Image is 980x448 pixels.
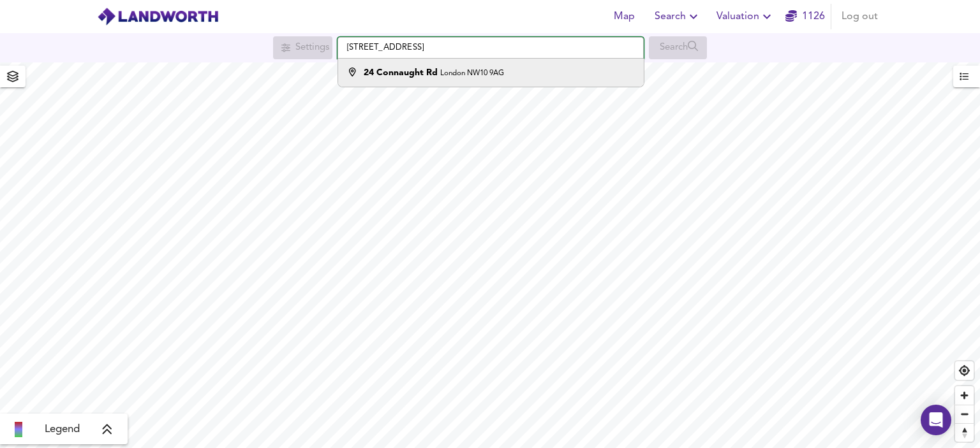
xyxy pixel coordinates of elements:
[711,4,780,29] button: Valuation
[650,4,706,29] button: Search
[955,405,974,423] button: Zoom out
[836,4,883,29] button: Log out
[955,405,974,423] span: Zoom out
[955,423,974,442] button: Reset bearing to north
[45,422,80,437] span: Legend
[273,36,332,59] div: Search for a location first or explore the map
[842,8,878,25] span: Log out
[440,69,504,77] small: London NW10 9AG
[604,4,644,29] button: Map
[338,37,644,59] input: Enter a location...
[921,405,951,435] div: Open Intercom Messenger
[609,8,639,25] span: Map
[955,386,974,405] button: Zoom in
[785,4,826,29] button: 1126
[955,361,974,380] button: Find my location
[785,8,825,25] a: 1126
[649,36,707,59] div: Search for a location first or explore the map
[97,7,219,26] img: logo
[364,68,438,77] strong: 24 Connaught Rd
[955,424,974,442] span: Reset bearing to north
[716,8,775,25] span: Valuation
[655,8,701,25] span: Search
